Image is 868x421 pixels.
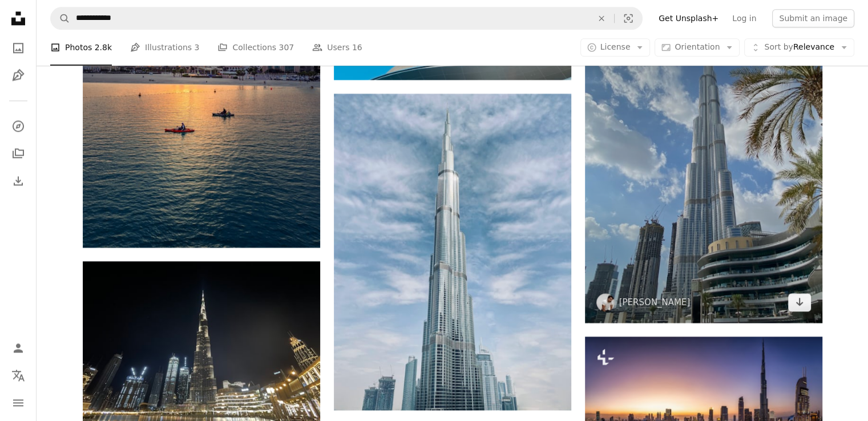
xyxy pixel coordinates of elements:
span: 16 [352,42,362,54]
a: Panoramic view of the illuminated Downtown skyline of Dubai, UAE, during a clear dusk [585,410,822,420]
img: Go to Wael Hneini's profile [596,293,615,311]
button: Language [7,364,30,387]
a: Log in / Sign up [7,337,30,359]
a: Explore [7,115,30,137]
button: Search Unsplash [51,7,70,29]
a: Log in [725,9,763,27]
span: 3 [195,42,200,54]
img: white and gray concrete building under blue sky during daytime [334,94,571,410]
button: Orientation [655,39,740,57]
a: Illustrations [7,64,30,87]
a: a very tall building towering over a city at night [83,345,320,355]
a: white high rise building under blue sky during daytime [585,159,822,169]
a: Download [788,293,811,311]
a: Get Unsplash+ [652,9,725,27]
form: Find visuals sitewide [50,7,643,30]
a: Photos [7,37,30,59]
span: 307 [278,42,294,54]
a: Download History [7,169,30,192]
button: License [580,39,651,57]
button: Visual search [615,7,642,29]
a: Home — Unsplash [7,7,30,32]
a: Collections [7,142,30,165]
a: Users 16 [312,30,362,66]
span: License [600,43,631,52]
a: A dramatic scenery of a colorful sunset in the cloudy sky over the Dubai cityscape [83,63,320,73]
a: [PERSON_NAME] [619,297,691,308]
a: white and gray concrete building under blue sky during daytime [334,246,571,257]
a: Illustrations 3 [130,30,199,66]
a: Collections 307 [217,30,294,66]
button: Sort byRelevance [744,39,854,57]
img: white high rise building under blue sky during daytime [585,6,822,323]
span: Orientation [675,43,720,52]
span: Relevance [764,42,834,54]
button: Submit an image [772,9,854,27]
span: Sort by [764,43,793,52]
button: Menu [7,391,30,414]
button: Clear [589,7,614,29]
